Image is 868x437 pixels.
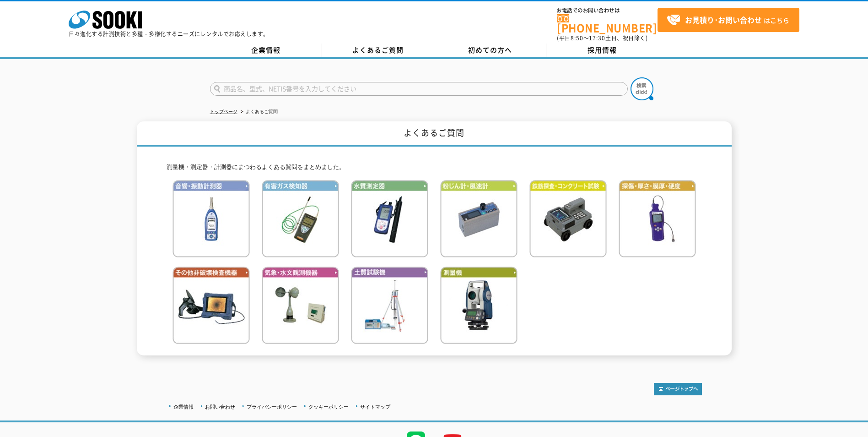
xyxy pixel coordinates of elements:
[557,8,658,13] span: お電話でのお問い合わせは
[631,77,653,100] img: btn_search.png
[557,14,658,33] a: [PHONE_NUMBER]
[210,82,628,96] input: 商品名、型式、NETIS番号を入力してください
[529,180,607,257] img: 鉄筋検査・コンクリート試験
[685,14,762,25] strong: お見積り･お問い合わせ
[351,180,428,257] img: 水質測定器
[571,34,583,42] span: 8:50
[557,34,647,42] span: (平日 ～ 土日、祝日除く)
[239,107,278,117] li: よくあるご質問
[262,267,339,344] img: 気象・水文観測機器
[210,109,237,114] a: トップページ
[434,44,546,57] a: 初めての方へ
[247,404,297,410] a: プライバシーポリシー
[440,267,518,344] img: 測量機
[360,404,390,410] a: サイトマップ
[173,267,250,344] img: その他非破壊検査機器
[210,44,322,57] a: 企業情報
[173,404,194,410] a: 企業情報
[589,34,605,42] span: 17:30
[173,180,250,257] img: 音響・振動計測器
[205,404,235,410] a: お問い合わせ
[546,44,658,57] a: 採用情報
[262,180,339,257] img: 有害ガス検知器
[351,267,428,344] img: 土質試験機
[667,13,789,27] span: はこちら
[322,44,434,57] a: よくあるご質問
[167,163,702,172] p: 測量機・測定器・計測器にまつわるよくある質問をまとめました。
[654,383,702,395] img: トップページへ
[619,180,696,257] img: 探傷・厚さ・膜厚・硬度
[440,180,518,257] img: 粉じん計・風速計
[658,8,799,32] a: お見積り･お問い合わせはこちら
[69,31,269,37] p: 日々進化する計測技術と多種・多様化するニーズにレンタルでお応えします。
[308,404,349,410] a: クッキーポリシー
[137,121,732,147] h1: よくあるご質問
[468,45,512,55] span: 初めての方へ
